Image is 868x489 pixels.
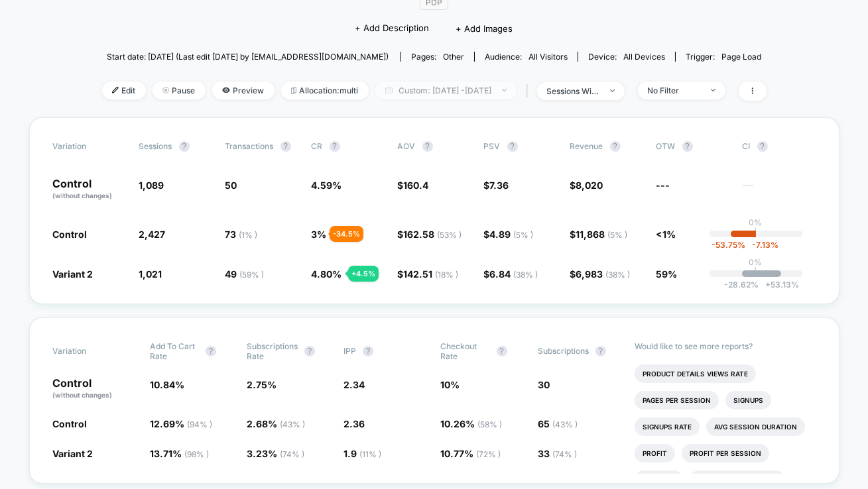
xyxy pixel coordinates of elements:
[576,229,628,240] span: 11,868
[304,346,315,356] button: ?
[552,449,577,459] span: ( 74 % )
[139,141,172,151] span: Sessions
[239,230,258,240] span: ( 1 % )
[485,52,568,62] div: Audience:
[184,449,209,459] span: ( 98 % )
[477,449,501,459] span: ( 72 % )
[363,346,373,356] button: ?
[212,81,275,99] span: Preview
[53,191,113,199] span: (without changes)
[343,448,381,459] span: 1.9
[490,180,509,191] span: 7.36
[578,52,675,62] span: Device:
[484,141,501,151] span: PSV
[441,418,503,429] span: 10.26 %
[348,266,379,282] div: + 4.5 %
[206,346,216,356] button: ?
[635,417,700,436] li: Signups Rate
[502,89,507,91] img: end
[112,87,119,93] img: edit
[757,141,768,152] button: ?
[150,341,199,361] span: Add To Cart Rate
[682,444,769,462] li: Profit Per Session
[623,52,665,62] span: all devices
[225,268,265,280] span: 49
[490,268,538,280] span: 6.84
[404,268,459,280] span: 142.51
[765,280,771,290] span: +
[484,229,534,240] span: $
[280,419,305,429] span: ( 43 % )
[724,280,759,290] span: -28.62 %
[743,182,816,201] span: ---
[187,419,212,429] span: ( 94 % )
[139,180,164,191] span: 1,089
[411,52,464,62] div: Pages:
[656,268,678,280] span: 59%
[538,418,578,429] span: 65
[240,270,265,280] span: ( 59 % )
[441,448,501,459] span: 10.77 %
[656,180,670,191] span: ---
[635,444,675,462] li: Profit
[552,419,578,429] span: ( 43 % )
[570,229,628,240] span: $
[312,180,342,191] span: 4.59 %
[576,180,603,191] span: 8,020
[547,86,600,96] div: sessions with impression
[538,448,577,459] span: 33
[53,341,126,361] span: Variation
[398,229,462,240] span: $
[484,180,509,191] span: $
[330,141,340,152] button: ?
[436,270,459,280] span: ( 18 % )
[690,470,785,489] li: Returns Per Session
[53,391,113,399] span: (without changes)
[570,268,631,280] span: $
[712,240,745,250] span: -53.75 %
[312,141,323,151] span: CR
[456,23,513,34] span: + Add Images
[528,52,568,62] span: All Visitors
[139,229,166,240] span: 2,427
[706,417,805,436] li: Avg Session Duration
[755,227,757,237] p: |
[441,379,460,390] span: 10 %
[225,229,258,240] span: 73
[749,217,763,227] p: 0%
[343,346,356,356] span: IPP
[281,81,369,99] span: Allocation: multi
[755,267,757,277] p: |
[280,141,291,152] button: ?
[398,180,429,191] span: $
[507,141,518,152] button: ?
[53,141,126,152] span: Variation
[711,89,715,91] img: end
[343,418,365,429] span: 2.36
[514,230,534,240] span: ( 5 % )
[606,270,631,280] span: ( 38 % )
[150,448,209,459] span: 13.71 %
[179,141,190,152] button: ?
[656,141,729,152] span: OTW
[443,52,464,62] span: other
[53,448,93,459] span: Variant 2
[570,141,603,151] span: Revenue
[656,229,676,240] span: <1%
[523,81,537,101] span: |
[398,141,416,151] span: AOV
[570,180,603,191] span: $
[610,89,615,92] img: end
[404,180,429,191] span: 160.4
[576,268,631,280] span: 6,983
[745,240,778,250] span: -7.13 %
[359,449,381,459] span: ( 11 % )
[139,268,162,280] span: 1,021
[404,229,462,240] span: 162.58
[330,226,363,242] div: - 34.5 %
[150,418,212,429] span: 12.69 %
[102,81,146,99] span: Edit
[162,87,169,93] img: end
[385,87,393,93] img: calendar
[247,341,298,361] span: Subscriptions Rate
